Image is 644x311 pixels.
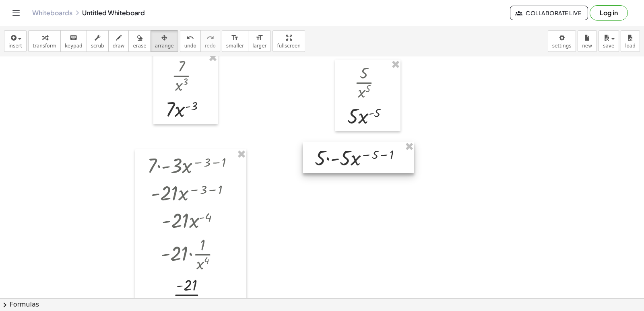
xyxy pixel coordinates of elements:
span: new [582,43,592,49]
button: keyboardkeypad [60,30,87,52]
button: transform [28,30,61,52]
span: Collaborate Live [517,9,581,16]
button: undoundo [180,30,201,52]
button: fullscreen [272,30,305,52]
span: draw [113,43,125,49]
span: scrub [91,43,104,49]
button: save [599,30,619,52]
button: format_sizesmaller [222,30,248,52]
button: insert [4,30,27,52]
span: undo [184,43,196,49]
span: save [603,43,614,49]
span: keypad [65,43,83,49]
button: Collaborate Live [510,6,588,20]
span: redo [205,43,216,49]
i: format_size [256,33,263,43]
button: settings [548,30,576,52]
button: scrub [87,30,109,52]
button: Log in [590,5,628,21]
span: fullscreen [277,43,300,49]
span: smaller [226,43,244,49]
span: settings [552,43,572,49]
span: transform [33,43,56,49]
button: new [578,30,597,52]
i: keyboard [70,33,77,43]
span: erase [133,43,146,49]
button: format_sizelarger [248,30,271,52]
span: larger [252,43,266,49]
button: erase [128,30,151,52]
button: draw [108,30,129,52]
a: Whiteboards [32,9,72,17]
span: load [625,43,636,49]
button: arrange [151,30,178,52]
i: undo [186,33,194,43]
button: Toggle navigation [10,6,23,19]
button: load [621,30,640,52]
i: redo [206,33,214,43]
i: format_size [231,33,239,43]
span: insert [8,43,22,49]
span: arrange [155,43,174,49]
button: redoredo [200,30,220,52]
